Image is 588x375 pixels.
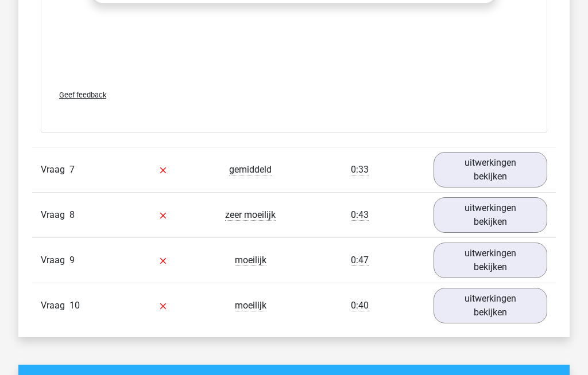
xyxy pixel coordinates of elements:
span: 10 [69,300,80,311]
span: 0:40 [351,300,369,312]
span: Vraag [41,254,69,268]
span: 8 [69,210,75,221]
span: Vraag [41,163,69,177]
span: moeilijk [235,255,266,267]
span: gemiddeld [229,165,272,176]
a: uitwerkingen bekijken [434,153,547,188]
a: uitwerkingen bekijken [434,198,547,233]
span: 7 [69,165,75,175]
span: zeer moeilijk [225,210,276,221]
span: 0:33 [351,165,369,176]
span: moeilijk [235,300,266,312]
span: Vraag [41,299,69,313]
span: 0:47 [351,255,369,267]
span: Geef feedback [59,91,106,100]
a: uitwerkingen bekijken [434,243,547,279]
a: uitwerkingen bekijken [434,288,547,324]
span: 0:43 [351,210,369,221]
span: 9 [69,255,75,266]
span: Vraag [41,209,69,222]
